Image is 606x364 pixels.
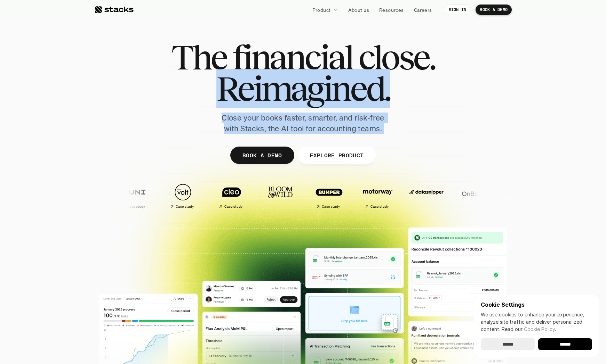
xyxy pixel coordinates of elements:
p: About us [348,6,369,14]
a: Case study [306,180,351,212]
span: Read our . [502,326,556,332]
p: We use cookies to enhance your experience, analyze site traffic and deliver personalized content. [481,311,592,333]
a: SIGN IN [445,5,471,15]
p: SIGN IN [449,7,467,12]
h2: Case study [224,205,242,209]
h2: Case study [321,205,340,209]
p: Product [312,6,331,14]
a: About us [344,3,373,16]
a: BOOK A DEMO [230,147,294,164]
p: EXPLORE PRODUCT [310,150,364,160]
span: financial [232,42,352,73]
p: Cookie Settings [481,302,592,307]
a: Case study [209,180,254,212]
p: Careers [414,6,432,14]
a: EXPLORE PRODUCT [297,147,376,164]
h2: Case study [370,205,389,209]
a: Cookie Policy [524,326,555,332]
a: Resources [375,3,408,16]
span: close. [358,42,435,73]
h2: Case study [175,205,194,209]
a: Privacy Policy [82,161,113,166]
p: Close your books faster, smarter, and risk-free with Stacks, the AI tool for accounting teams. [216,113,390,134]
p: BOOK A DEMO [480,7,508,12]
a: Case study [111,180,157,212]
span: The [171,42,226,73]
a: Careers [410,3,436,16]
a: Case study [160,180,205,212]
a: Case study [355,180,400,212]
h2: Case study [127,205,145,209]
a: BOOK A DEMO [476,5,512,15]
p: Resources [379,6,404,14]
p: BOOK A DEMO [242,150,282,160]
span: Reimagined. [216,73,390,104]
